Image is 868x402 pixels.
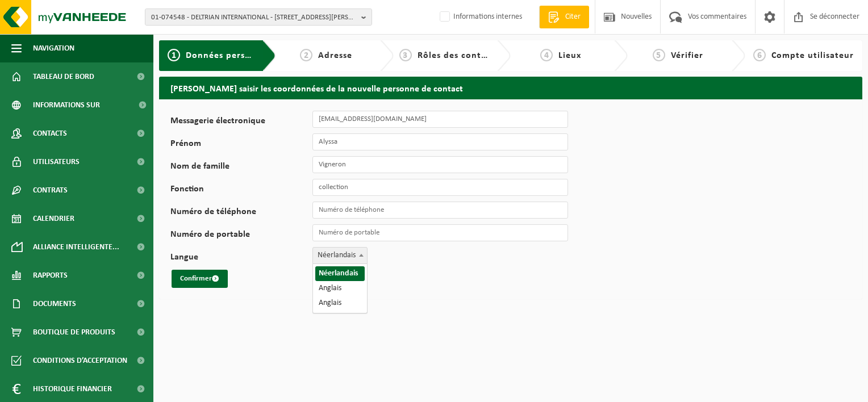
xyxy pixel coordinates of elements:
[33,62,94,91] span: Tableau de bord
[315,296,365,311] li: Anglais
[318,51,352,60] span: Adresse
[33,346,127,375] span: Conditions d’acceptation
[437,9,522,26] label: Informations internes
[300,49,312,61] span: 2
[170,253,312,264] label: Langue
[312,133,568,150] input: Prénom
[172,270,228,288] button: Confirmer
[313,248,367,263] span: Nederlands
[399,49,412,61] span: 3
[168,49,180,61] span: 1
[33,148,80,176] span: Utilisateurs
[315,281,365,296] li: Anglais
[159,77,862,99] h2: [PERSON_NAME] saisir les coordonnées de la nouvelle personne de contact
[33,290,76,318] span: Documents
[33,119,67,148] span: Contacts
[562,11,583,23] span: Citer
[186,51,282,60] span: Données personnelles
[33,34,74,62] span: Navigation
[312,202,568,219] input: Numéro de téléphone
[33,176,68,204] span: Contrats
[170,185,312,196] label: Fonction
[170,207,312,219] label: Numéro de téléphone
[33,233,119,261] span: Alliance intelligente...
[170,116,312,128] label: Messagerie électronique
[558,51,581,60] span: Lieux
[170,230,312,241] label: Numéro de portable
[312,247,368,264] span: Nederlands
[33,318,115,346] span: Boutique de produits
[312,111,568,128] input: Messagerie électronique
[312,179,568,196] input: Fonction
[170,139,312,150] label: Prénom
[33,91,131,119] span: Informations sur l’entreprise
[539,6,589,28] a: Citer
[170,162,312,173] label: Nom de famille
[145,9,372,26] button: 01-074548 - DELTRIAN INTERNATIONAL - [STREET_ADDRESS][PERSON_NAME]
[312,156,568,173] input: Nom de famille
[653,49,665,61] span: 5
[151,9,357,26] span: 01-074548 - DELTRIAN INTERNATIONAL - [STREET_ADDRESS][PERSON_NAME]
[312,224,568,241] input: Numéro de portable
[771,51,854,60] span: Compte utilisateur
[671,51,703,60] span: Vérifier
[33,261,68,290] span: Rapports
[33,204,74,233] span: Calendrier
[418,51,499,60] span: Rôles des contacts
[315,266,365,281] li: Néerlandais
[540,49,553,61] span: 4
[753,49,766,61] span: 6
[180,275,212,282] font: Confirmer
